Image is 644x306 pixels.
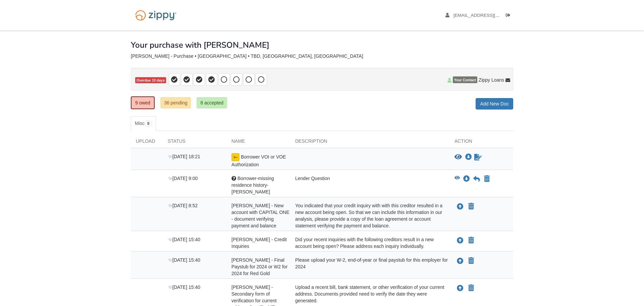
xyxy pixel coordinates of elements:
button: Declare Esteban Hernandez - Secondary form of verification for current address (ie utility bill) ... [468,284,475,292]
button: Declare Borrower-missing residence history-esteban not applicable [483,175,490,183]
a: 9 owed [131,96,155,109]
span: [PERSON_NAME] - Credit Inquiries [231,237,287,249]
div: Name [226,138,290,148]
a: 8 accepted [197,97,227,108]
a: Download Borrower VOI or VOE Authorization [465,155,472,160]
button: View Borrower-missing residence history-esteban [454,176,460,182]
div: Description [290,138,449,148]
div: You indicated that your credit inquiry with with this creditor resulted in a new account being op... [290,202,449,229]
span: Overdue 10 days [135,77,166,84]
span: Borrower-missing residence history-[PERSON_NAME] [231,176,274,194]
img: Logo [131,7,181,24]
span: bg051404@icloud.com [453,13,530,18]
div: Action [449,138,513,148]
button: Declare Esteban Hernandez - Credit Inquiries not applicable [468,236,475,245]
button: Upload Esteban Hernandez - Final Paystub for 2024 or W2 for 2024 for Red Gold [456,257,464,265]
div: Please upload your W-2, end-of-year or final paystub for this employer for 2024 [290,257,449,277]
span: [DATE] 18:21 [168,154,200,159]
button: Upload Esteban Hernandez - Secondary form of verification for current address (ie utility bill) [456,284,464,293]
div: Lender Question [290,175,449,195]
div: Status [163,138,226,148]
img: esign [231,153,239,161]
a: Log out [506,13,513,19]
span: [PERSON_NAME] - New account with CAPITAL ONE - document verifying payment and balance [231,203,289,228]
span: Your Contact [453,77,477,83]
span: [DATE] 15:40 [168,237,200,242]
a: 36 pending [160,97,191,108]
span: Zippy Loans [479,77,504,83]
a: edit profile [445,13,530,19]
button: Upload Brenda Roman - New account with CAPITAL ONE - document verifying payment and balance [456,202,464,211]
span: Borrower VOI or VOE Authorization [231,154,286,167]
button: Upload Esteban Hernandez - Credit Inquiries [456,236,464,245]
div: Did your recent inquiries with the following creditors result in a new account being open? Please... [290,236,449,250]
span: [DATE] 9:00 [168,176,198,181]
a: Add New Doc [476,98,513,110]
span: [PERSON_NAME] - Final Paystub for 2024 or W2 for 2024 for Red Gold [231,257,287,276]
button: Declare Brenda Roman - New account with CAPITAL ONE - document verifying payment and balance not ... [468,203,475,211]
div: Upload [131,138,163,148]
button: Declare Esteban Hernandez - Final Paystub for 2024 or W2 for 2024 for Red Gold not applicable [468,257,475,265]
button: View Borrower VOI or VOE Authorization [454,154,462,161]
span: [DATE] 15:40 [168,257,200,263]
h1: Your purchase with [PERSON_NAME] [131,41,269,49]
span: [DATE] 8:52 [168,203,198,208]
span: 9 [145,120,152,127]
div: [PERSON_NAME] - Purchase • [GEOGRAPHIC_DATA] • TBD, [GEOGRAPHIC_DATA], [GEOGRAPHIC_DATA] [131,53,513,59]
a: Misc [131,116,156,131]
a: Waiting for your co-borrower to e-sign [474,153,482,161]
span: [DATE] 15:40 [168,285,200,290]
a: Download Borrower-missing residence history-esteban [463,176,470,182]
